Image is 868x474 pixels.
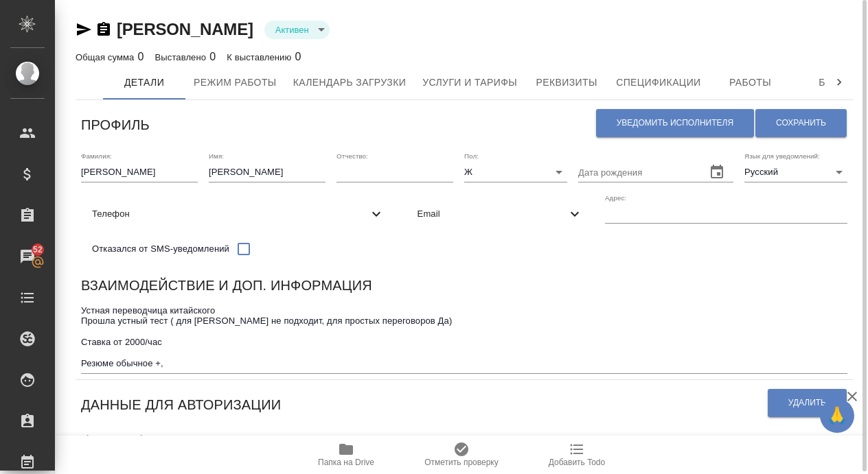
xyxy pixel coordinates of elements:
[755,109,847,137] button: Сохранить
[418,207,567,221] span: Email
[76,49,144,65] div: 0
[744,163,847,182] div: Русский
[519,436,635,474] button: Добавить Todo
[404,436,519,474] button: Отметить проверку
[111,74,177,91] span: Детали
[3,239,52,274] a: 52
[744,153,820,160] label: Язык для уведомлений:
[264,21,330,39] div: Активен
[227,49,301,65] div: 0
[117,20,253,38] a: [PERSON_NAME]
[422,74,517,91] span: Услуги и тарифы
[271,24,313,36] button: Активен
[95,21,112,38] button: Скопировать ссылку
[227,52,295,62] p: К выставлению
[92,242,229,256] span: Отказался от SMS-уведомлений
[81,114,150,136] h6: Профиль
[788,397,826,409] span: Удалить
[209,153,224,160] label: Имя:
[617,117,733,129] span: Уведомить исполнителя
[820,399,854,433] button: 🙏
[76,21,92,38] button: Скопировать ссылку для ЯМессенджера
[776,117,826,129] span: Сохранить
[318,458,374,467] span: Папка на Drive
[596,109,754,137] button: Уведомить исполнителя
[718,74,784,91] span: Работы
[549,458,605,467] span: Добавить Todo
[605,194,626,201] label: Адрес:
[464,153,479,160] label: Пол:
[194,74,277,91] span: Режим работы
[92,207,368,221] span: Телефон
[293,74,407,91] span: Календарь загрузки
[288,436,404,474] button: Папка на Drive
[155,52,210,62] p: Выставлено
[424,458,498,467] span: Отметить проверку
[341,434,367,440] label: Пароль:
[800,74,866,91] span: Бриф
[87,434,144,440] label: [PERSON_NAME]:
[25,243,51,257] span: 52
[81,199,396,229] div: Телефон
[825,401,849,430] span: 🙏
[81,153,112,160] label: Фамилия:
[155,49,216,65] div: 0
[336,153,368,160] label: Отчество:
[534,74,599,91] span: Реквизиты
[407,199,595,229] div: Email
[768,389,847,417] button: Удалить
[81,305,847,369] textarea: Устная переводчица китайского Прошла устный тест ( для [PERSON_NAME] не подходит, для простых пер...
[81,394,281,416] h6: Данные для авторизации
[81,274,372,296] h6: Взаимодействие и доп. информация
[76,52,137,62] p: Общая сумма
[464,163,567,182] div: Ж
[616,74,700,91] span: Спецификации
